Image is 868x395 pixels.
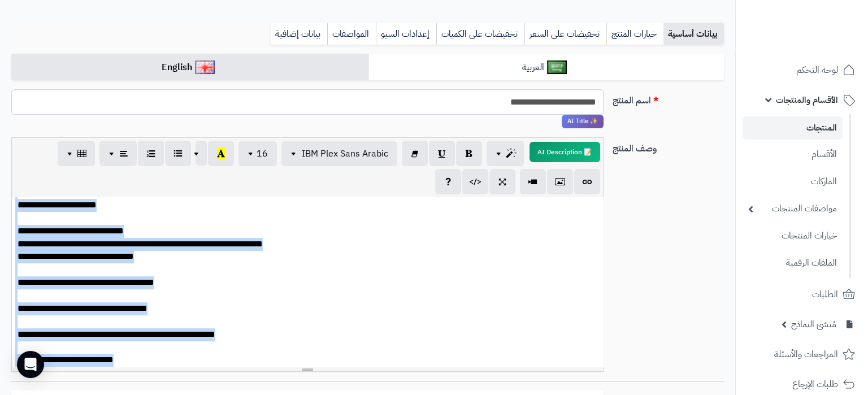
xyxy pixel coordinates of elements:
[530,142,600,162] button: 📝 AI Description
[796,62,838,78] span: لوحة التحكم
[743,251,843,275] a: الملفات الرقمية
[776,92,838,108] span: الأقسام والمنتجات
[327,23,376,45] a: المواصفات
[257,147,268,160] span: 16
[281,141,397,166] button: IBM Plex Sans Arabic
[302,147,388,160] span: IBM Plex Sans Arabic
[743,281,861,308] a: الطلبات
[17,351,44,378] div: Open Intercom Messenger
[812,287,838,302] span: الطلبات
[524,23,606,45] a: تخفيضات على السعر
[663,23,724,45] a: بيانات أساسية
[743,116,843,140] a: المنتجات
[743,142,843,167] a: الأقسام
[791,316,836,332] span: مُنشئ النماذج
[743,57,861,84] a: لوحة التحكم
[791,9,857,33] img: logo-2.png
[238,141,277,166] button: 16
[547,60,567,74] img: العربية
[271,23,327,45] a: بيانات إضافية
[774,346,838,362] span: المراجعات والأسئلة
[368,54,724,81] a: العربية
[743,197,843,221] a: مواصفات المنتجات
[606,23,663,45] a: خيارات المنتج
[743,224,843,248] a: خيارات المنتجات
[195,60,215,74] img: English
[743,341,861,368] a: المراجعات والأسئلة
[608,137,728,155] label: وصف المنتج
[11,54,368,81] a: English
[436,23,524,45] a: تخفيضات على الكميات
[792,376,838,392] span: طلبات الإرجاع
[608,89,728,107] label: اسم المنتج
[562,115,604,128] span: انقر لاستخدام رفيقك الذكي
[743,170,843,194] a: الماركات
[376,23,436,45] a: إعدادات السيو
